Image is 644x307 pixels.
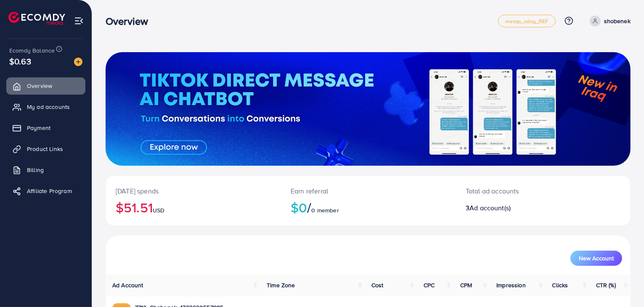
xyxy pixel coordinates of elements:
span: CTR (%) [596,281,616,289]
a: shobenek [586,16,631,26]
span: Ad account(s) [469,203,511,212]
span: USD [153,206,164,214]
a: Billing [6,161,85,178]
span: CPC [424,281,435,289]
span: $0.63 [9,55,31,67]
a: Overview [6,77,85,94]
span: Overview [27,82,52,90]
p: [DATE] spends [116,186,270,196]
a: My ad accounts [6,98,85,115]
a: metap_oday_REF [498,15,555,27]
span: Ad Account [112,281,143,289]
span: Product Links [27,145,63,153]
span: 0 member [312,206,339,214]
a: Payment [6,119,85,136]
button: New Account [570,251,622,266]
span: Affiliate Program [27,187,72,195]
span: Time Zone [267,281,295,289]
span: Billing [27,166,44,174]
span: Impression [496,281,526,289]
h2: 3 [466,204,577,212]
span: Cost [371,281,384,289]
span: CPM [460,281,472,289]
h3: Overview [106,15,155,27]
h2: $51.51 [116,199,270,215]
a: Product Links [6,140,85,157]
img: menu [74,16,84,26]
p: Total ad accounts [466,186,577,196]
h2: $0 [291,199,445,215]
span: metap_oday_REF [505,19,548,24]
img: logo [8,12,65,25]
img: image [74,58,82,66]
span: Ecomdy Balance [9,46,55,55]
span: My ad accounts [27,103,70,111]
span: New Account [579,255,614,261]
a: Affiliate Program [6,183,85,199]
p: shobenek [604,16,631,26]
span: Payment [27,124,50,132]
p: Earn referral [291,186,445,196]
iframe: Chat [608,269,638,301]
span: Clicks [552,281,568,289]
span: / [307,198,311,217]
